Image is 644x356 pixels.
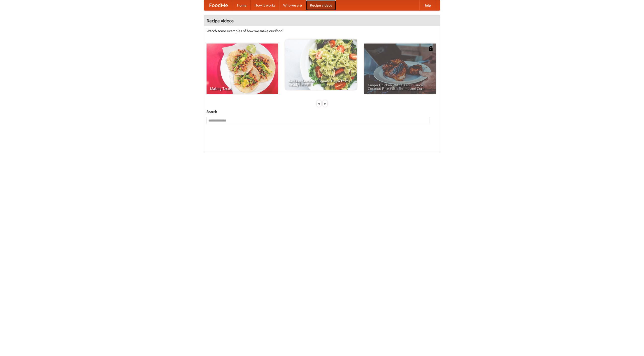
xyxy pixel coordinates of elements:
div: » [323,100,327,107]
h4: Recipe videos [204,16,440,26]
a: Who we are [279,0,306,10]
a: Help [419,0,435,10]
span: An Easy, Summery Tomato Pasta That's Ready for Fall [289,79,353,86]
a: How it works [251,0,279,10]
a: Recipe videos [306,0,336,10]
a: Home [233,0,251,10]
a: Making Tacos [207,44,278,94]
div: « [317,100,321,107]
a: FoodMe [204,0,233,10]
h5: Search [207,109,437,114]
img: 483408.png [428,46,433,51]
span: Making Tacos [210,87,274,90]
p: Watch some examples of how we make our food! [207,28,437,33]
a: An Easy, Summery Tomato Pasta That's Ready for Fall [285,39,357,90]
